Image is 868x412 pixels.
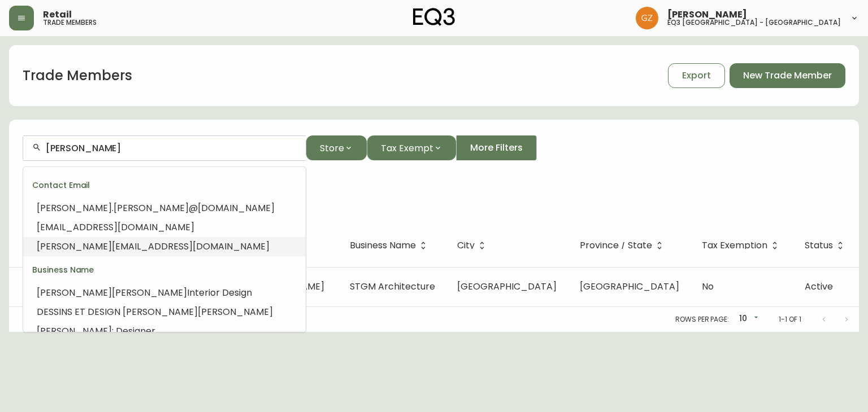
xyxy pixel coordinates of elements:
[682,69,711,82] span: Export
[23,172,306,199] div: Contact Email
[580,280,679,293] span: [GEOGRAPHIC_DATA]
[320,141,344,155] span: Store
[46,143,297,154] input: Search
[23,256,306,283] div: Business Name
[43,19,97,26] h5: trade members
[779,314,801,325] p: 1-1 of 1
[702,242,767,249] span: Tax Exemption
[667,19,841,26] h5: eq3 [GEOGRAPHIC_DATA] - [GEOGRAPHIC_DATA]
[668,63,725,88] button: Export
[580,242,652,249] span: Province / State
[37,286,112,299] span: [PERSON_NAME]
[743,69,832,82] span: New Trade Member
[350,242,416,249] span: Business Name
[457,240,489,251] span: City
[306,135,367,160] button: Store
[37,325,112,338] span: [PERSON_NAME]
[805,240,848,251] span: Status
[37,201,114,214] span: [PERSON_NAME].
[187,286,252,299] span: Interior Design
[805,280,833,293] span: Active
[457,242,475,249] span: City
[198,305,273,318] span: [PERSON_NAME]
[350,280,435,293] span: STGM Architecture
[189,201,275,214] span: @[DOMAIN_NAME]
[730,63,845,88] button: New Trade Member
[23,66,132,85] h1: Trade Members
[636,7,658,29] img: 78875dbee59462ec7ba26e296000f7de
[470,142,523,154] span: More Filters
[702,240,782,251] span: Tax Exemption
[381,141,433,155] span: Tax Exempt
[667,10,747,19] span: [PERSON_NAME]
[37,305,198,318] span: DESSINS ET DESIGN [PERSON_NAME]
[413,8,455,26] img: logo
[43,10,72,19] span: Retail
[37,240,112,253] span: [PERSON_NAME]
[114,201,189,214] span: [PERSON_NAME]
[457,280,557,293] span: [GEOGRAPHIC_DATA]
[112,240,270,253] span: [EMAIL_ADDRESS][DOMAIN_NAME]
[702,280,714,293] span: No
[367,135,456,160] button: Tax Exempt
[456,135,537,160] button: More Filters
[37,221,194,234] span: [EMAIL_ADDRESS][DOMAIN_NAME]
[350,240,431,251] span: Business Name
[675,314,729,325] p: Rows per page:
[734,310,761,328] div: 10
[112,325,155,338] span: : Designer
[580,240,667,251] span: Province / State
[112,286,187,299] span: [PERSON_NAME]
[805,242,833,249] span: Status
